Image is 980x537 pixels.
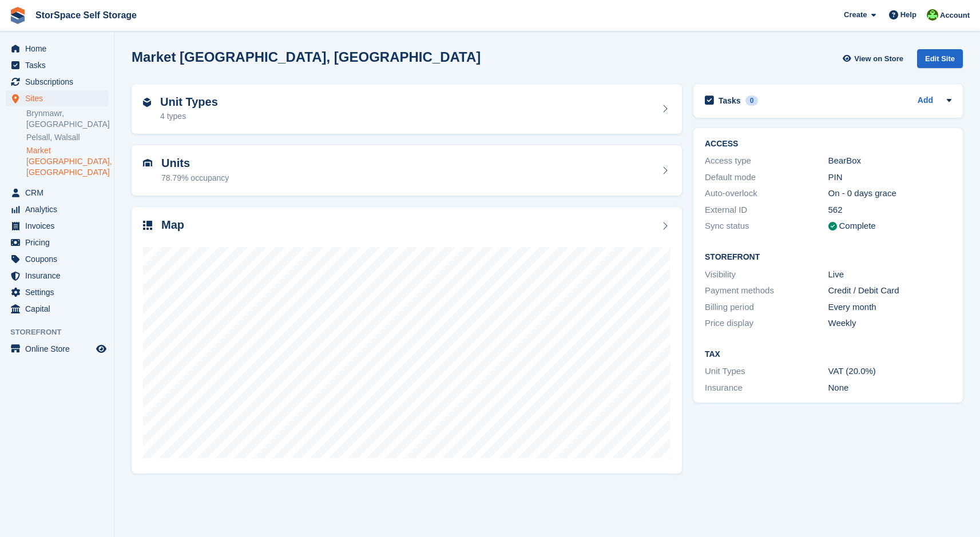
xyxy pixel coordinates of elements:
[25,185,94,201] span: CRM
[828,381,952,395] div: None
[900,9,916,21] span: Help
[132,207,682,474] a: Map
[143,159,152,167] img: unit-icn-7be61d7bf1b0ce9d3e12c5938cc71ed9869f7b940bace4675aadf7bd6d80202e.svg
[705,284,828,297] div: Payment methods
[6,284,108,300] a: menu
[160,96,218,109] h2: Unit Types
[6,234,108,250] a: menu
[25,284,94,300] span: Settings
[705,253,951,262] h2: Storefront
[6,90,108,106] a: menu
[828,365,952,378] div: VAT (20.0%)
[705,171,828,184] div: Default mode
[132,145,682,196] a: Units 78.79% occupancy
[6,57,108,73] a: menu
[917,49,963,68] div: Edit Site
[705,317,828,330] div: Price display
[6,218,108,234] a: menu
[25,218,94,234] span: Invoices
[10,327,114,338] span: Storefront
[705,365,828,378] div: Unit Types
[143,98,151,107] img: unit-type-icn-2b2737a686de81e16bb02015468b77c625bbabd49415b5ef34ead5e3b44a266d.svg
[828,284,952,297] div: Credit / Debit Card
[828,301,952,314] div: Every month
[26,132,108,143] a: Pelsall, Walsall
[705,381,828,395] div: Insurance
[844,9,867,21] span: Create
[25,251,94,267] span: Coupons
[132,49,481,65] h2: Market [GEOGRAPHIC_DATA], [GEOGRAPHIC_DATA]
[25,234,94,250] span: Pricing
[705,204,828,217] div: External ID
[705,140,951,149] h2: ACCESS
[25,57,94,73] span: Tasks
[6,268,108,284] a: menu
[6,341,108,357] a: menu
[828,154,952,168] div: BearBox
[161,157,229,170] h2: Units
[6,251,108,267] a: menu
[25,268,94,284] span: Insurance
[25,341,94,357] span: Online Store
[25,90,94,106] span: Sites
[828,317,952,330] div: Weekly
[6,201,108,217] a: menu
[839,220,876,233] div: Complete
[6,301,108,317] a: menu
[6,185,108,201] a: menu
[6,74,108,90] a: menu
[828,204,952,217] div: 562
[25,201,94,217] span: Analytics
[143,221,152,230] img: map-icn-33ee37083ee616e46c38cad1a60f524a97daa1e2b2c8c0bc3eb3415660979fc1.svg
[26,108,108,130] a: Brynmawr, [GEOGRAPHIC_DATA]
[161,218,184,232] h2: Map
[25,41,94,57] span: Home
[705,268,828,281] div: Visibility
[161,172,229,184] div: 78.79% occupancy
[828,171,952,184] div: PIN
[705,154,828,168] div: Access type
[927,9,938,21] img: Jon Pace
[828,268,952,281] div: Live
[160,110,218,122] div: 4 types
[26,145,108,178] a: Market [GEOGRAPHIC_DATA], [GEOGRAPHIC_DATA]
[940,10,970,21] span: Account
[94,342,108,356] a: Preview store
[918,94,933,108] a: Add
[745,96,759,106] div: 0
[25,74,94,90] span: Subscriptions
[841,49,908,68] a: View on Store
[132,84,682,134] a: Unit Types 4 types
[705,187,828,200] div: Auto-overlock
[9,7,26,24] img: stora-icon-8386f47178a22dfd0bd8f6a31ec36ba5ce8667c1dd55bd0f319d3a0aa187defe.svg
[31,6,141,25] a: StorSpace Self Storage
[828,187,952,200] div: On - 0 days grace
[719,96,741,106] h2: Tasks
[6,41,108,57] a: menu
[705,350,951,359] h2: Tax
[705,301,828,314] div: Billing period
[705,220,828,233] div: Sync status
[917,49,963,73] a: Edit Site
[854,53,903,65] span: View on Store
[25,301,94,317] span: Capital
